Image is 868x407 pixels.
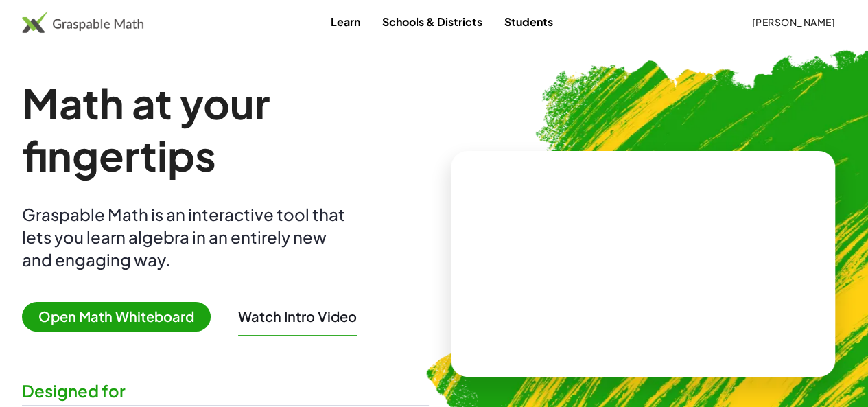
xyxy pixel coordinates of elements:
video: What is this? This is dynamic math notation. Dynamic math notation plays a central role in how Gr... [540,212,746,315]
a: Schools & Districts [371,9,493,34]
button: Watch Intro Video [238,307,357,325]
a: Students [493,9,564,34]
a: Open Math Whiteboard [22,310,222,325]
button: [PERSON_NAME] [740,10,846,34]
span: Open Math Whiteboard [22,302,211,332]
div: Designed for [22,380,429,402]
span: [PERSON_NAME] [751,16,835,28]
h1: Math at your fingertips [22,77,429,181]
a: Learn [320,9,371,34]
div: Graspable Math is an interactive tool that lets you learn algebra in an entirely new and engaging... [22,203,351,271]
